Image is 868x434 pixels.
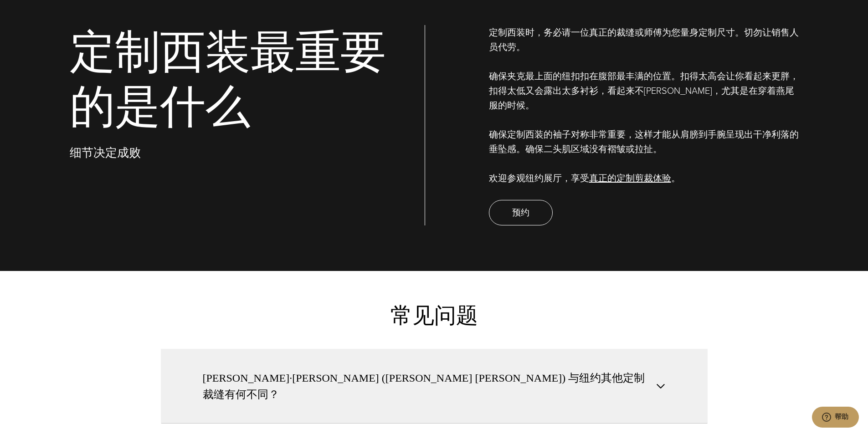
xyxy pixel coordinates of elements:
[489,69,799,112] font: 确保夹克最上面的纽扣扣在腹部最丰满的位置。扣得太高会让你看起来更胖，扣得太低又会露出太多衬衫，看起来不[PERSON_NAME]，尤其是在穿着燕尾服的时候。
[390,303,478,327] font: 常见问题
[812,407,859,429] iframe: 打开一个小组件，您在其中可以与我们的专员进行在线交谈
[489,171,589,185] font: 欢迎参观纽约展厅，享受
[489,200,553,225] a: 预约
[70,144,141,161] font: 细节决定成败
[161,349,708,424] button: [PERSON_NAME]·[PERSON_NAME] ([PERSON_NAME] [PERSON_NAME]) 与纽约其他定制裁缝有何不同？
[589,171,671,185] a: 真正的定制剪裁体验
[203,372,645,400] font: [PERSON_NAME]·[PERSON_NAME] ([PERSON_NAME] [PERSON_NAME]) 与纽约其他定制裁缝有何不同？
[70,27,385,132] font: 定制西装最重要的是什么
[512,206,529,219] font: 预约
[671,171,680,185] font: 。
[489,128,799,156] font: 确保定制西装的袖子对称非常重要，这样才能从肩膀到手腕呈现出干净利落的垂坠感。确保二头肌区域没有褶皱或拉扯。
[489,26,799,54] font: 定制西装时，务必请一位真正的裁缝或师傅为您量身定制尺寸。切勿让销售人员代劳。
